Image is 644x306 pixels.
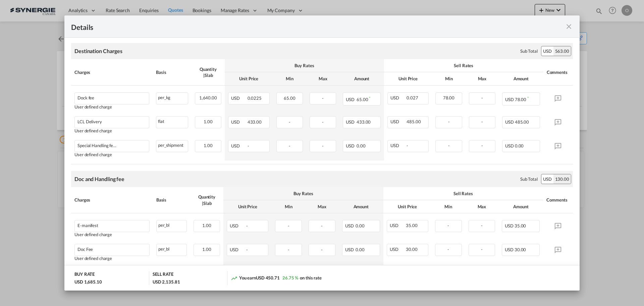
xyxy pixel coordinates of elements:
[407,95,418,100] span: 0.027
[289,119,290,125] span: -
[306,72,339,85] th: Max
[153,279,180,285] div: USD 2,135.81
[520,48,538,54] div: Sub Total
[228,62,381,69] div: Buy Rates
[527,96,529,100] sup: Minimum amount
[74,175,124,183] div: Doc and Handling fee
[284,95,296,101] span: 65.00
[77,223,98,228] div: E-manifest
[543,59,573,85] th: Comments
[74,128,149,133] div: User defined charge
[553,46,571,56] div: 563.00
[248,143,249,148] span: -
[390,223,405,228] span: USD
[346,97,356,102] span: USD
[157,244,186,253] div: per_bl
[248,119,262,125] span: 433.00
[77,143,118,148] div: Special Handling fee: At cost(Need the photos of the goods to check with destination whether have...
[231,95,247,101] span: USD
[448,143,450,148] span: -
[231,119,247,125] span: USD
[390,143,406,148] span: USD
[74,271,95,279] div: BUY RATE
[505,247,514,252] span: USD
[390,95,406,100] span: USD
[199,95,217,100] span: 1,640.00
[520,176,538,182] div: Sub Total
[156,117,188,125] div: flat
[448,119,450,124] span: -
[505,119,514,125] span: USD
[227,190,380,196] div: Buy Rates
[465,200,499,213] th: Max
[156,69,188,75] div: Basis
[74,152,149,157] div: User defined charge
[498,200,543,213] th: Amount
[204,119,213,124] span: 1.00
[387,62,540,69] div: Sell Rates
[541,46,553,56] div: USD
[77,119,102,124] div: LCL Delivery
[447,247,449,252] span: -
[357,119,371,125] span: 433.00
[515,97,527,102] span: 78.00
[202,247,211,252] span: 1.00
[387,190,540,196] div: Sell Rates
[321,247,323,252] span: -
[321,223,323,228] span: -
[432,200,465,213] th: Min
[357,97,368,102] span: 65.00
[231,143,247,148] span: USD
[481,119,483,124] span: -
[282,275,298,280] span: 26.75 %
[289,143,290,148] span: -
[541,174,553,184] div: USD
[288,247,289,252] span: -
[407,143,408,148] span: -
[157,220,186,229] div: per_bl
[74,197,150,203] div: Charges
[383,200,432,213] th: Unit Price
[156,197,187,203] div: Basis
[230,247,245,252] span: USD
[357,143,366,148] span: 0.00
[481,223,483,228] span: -
[499,72,543,85] th: Amount
[565,23,573,31] md-icon: icon-close fg-AAA8AD m-0 cursor
[515,119,529,125] span: 485.00
[322,95,324,101] span: -
[246,223,248,228] span: -
[77,247,93,252] div: Doc Fee
[74,69,149,75] div: Charges
[481,95,483,100] span: -
[256,275,280,280] span: USD 450.71
[515,143,524,148] span: 0.00
[74,104,149,110] div: User defined charge
[339,200,383,213] th: Amount
[339,72,384,85] th: Amount
[195,66,221,78] div: Quantity | Slab
[322,143,324,148] span: -
[231,275,237,281] md-icon: icon-trending-up
[74,256,150,261] div: User defined charge
[505,97,514,102] span: USD
[384,72,432,85] th: Unit Price
[481,247,483,252] span: -
[345,223,355,228] span: USD
[305,200,339,213] th: Max
[71,22,523,31] div: Details
[74,232,150,237] div: User defined charge
[204,143,213,148] span: 1.00
[194,194,220,206] div: Quantity | Slab
[202,223,211,228] span: 1.00
[64,15,580,291] md-dialog: Port of ...
[288,223,289,228] span: -
[74,279,102,285] div: USD 1,685.10
[406,247,418,252] span: 30.00
[77,95,94,100] div: Dock fee
[553,174,571,184] div: 130.00
[346,143,356,148] span: USD
[407,119,421,124] span: 485.00
[515,247,526,252] span: 30.00
[74,47,122,55] div: Destination Charges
